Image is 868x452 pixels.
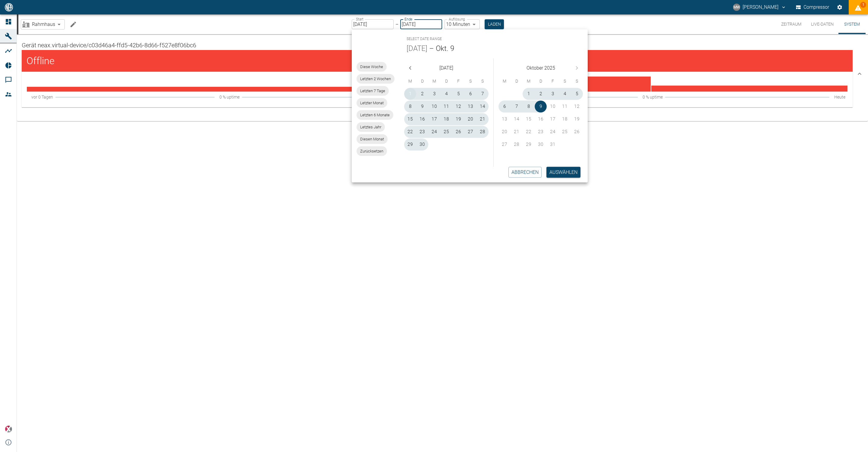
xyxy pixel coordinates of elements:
[416,88,428,100] button: 2
[523,75,534,87] span: Mittwoch
[416,113,428,125] button: 16
[357,88,389,94] span: Letzten 7 Tage
[476,101,489,113] button: 14
[559,75,570,87] span: Samstag
[22,40,425,50] h6: Gerät neax.virtual-device/c03d46a4-ffd5-42b6-8d66-f527e8f06bc6
[404,101,416,113] button: 8
[476,113,489,125] button: 21
[416,139,428,151] button: 30
[357,64,387,70] span: Diese Woche
[404,126,416,138] button: 22
[5,425,12,433] img: Xplore Logo
[499,75,510,87] span: Montag
[860,2,866,8] span: 1
[219,94,240,100] span: 0 % uptime
[357,146,387,156] div: Zurücksetzen
[450,40,853,50] h6: Gerät S7
[428,101,440,113] button: 10
[428,88,440,100] button: 3
[427,44,436,53] h5: –
[465,75,476,87] span: Samstag
[476,126,489,138] button: 28
[357,148,387,154] span: Zurücksetzen
[32,21,55,28] span: Rahmhaus
[439,64,453,72] span: [DATE]
[405,75,416,87] span: Montag
[527,64,555,72] span: Oktober 2025
[4,3,14,11] img: logo
[17,34,440,113] div: Gerät neax.virtual-device/c03d46a4-ffd5-42b6-8d66-f527e8f06bc6Offlinevor 0 Tagen0 % uptimeHeute
[445,19,480,29] div: 10 Minuten
[31,94,53,100] span: vor 0 Tagen
[407,44,427,53] button: [DATE]
[441,75,452,87] span: Donnerstag
[357,74,395,83] div: Letzten 2 Wochen
[806,14,838,34] button: Live-Daten
[834,2,845,13] button: Einstellungen
[440,101,452,113] button: 11
[357,122,385,132] div: Letztes Jahr
[436,44,454,53] button: Okt. 9
[476,88,489,100] button: 7
[546,167,580,177] button: Auswählen
[428,113,440,125] button: 17
[404,62,416,74] button: Previous month
[523,101,535,113] button: 8
[452,88,464,100] button: 5
[535,101,547,113] button: 9
[547,75,558,87] span: Freitag
[440,113,452,125] button: 18
[535,88,547,100] button: 2
[357,134,388,144] div: Diesen Monat
[464,101,476,113] button: 13
[795,2,831,13] button: Compressor
[453,75,464,87] span: Freitag
[452,113,464,125] button: 19
[732,2,787,13] button: markus.wilshusen@arcanum-energy.de
[547,88,559,100] button: 3
[357,62,387,71] div: Diese Woche
[452,101,464,113] button: 12
[523,88,535,100] button: 1
[834,94,845,100] span: Heute
[535,75,546,87] span: Donnerstag
[404,139,416,151] button: 29
[429,75,440,87] span: Mittwoch
[428,126,440,138] button: 24
[356,17,363,22] label: Start
[452,126,464,138] button: 26
[477,75,488,87] span: Sonntag
[440,126,452,138] button: 25
[838,14,866,34] button: System
[357,100,387,106] span: Letzter Monat
[776,14,806,34] button: Zeitraum
[404,113,416,125] button: 15
[357,112,393,118] span: Letzten 6 Monate
[445,113,868,121] div: Gerät S7Offline[DATE]0 % uptimeHeute
[400,19,442,29] input: DD.MM.YYYY
[733,4,740,11] div: MW
[445,34,868,113] div: Gerät S7Offline[DATE]0 % uptimeHeute
[404,88,416,100] button: 1
[352,19,394,29] input: DD.MM.YYYY
[498,101,511,113] button: 6
[416,101,428,113] button: 9
[357,98,387,108] div: Letzter Monat
[357,76,395,82] span: Letzten 2 Wochen
[357,136,388,142] span: Diesen Monat
[464,113,476,125] button: 20
[357,86,389,96] div: Letzten 7 Tage
[22,21,55,28] a: Rahmhaus
[357,110,393,120] div: Letzten 6 Monate
[67,18,79,30] button: Machine bearbeiten
[27,55,125,67] h4: Offline
[571,88,583,100] button: 5
[571,75,582,87] span: Sonntag
[404,17,412,22] label: Ende
[449,17,465,22] label: Auflösung
[395,21,398,28] p: –
[485,19,504,29] button: Laden
[464,126,476,138] button: 27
